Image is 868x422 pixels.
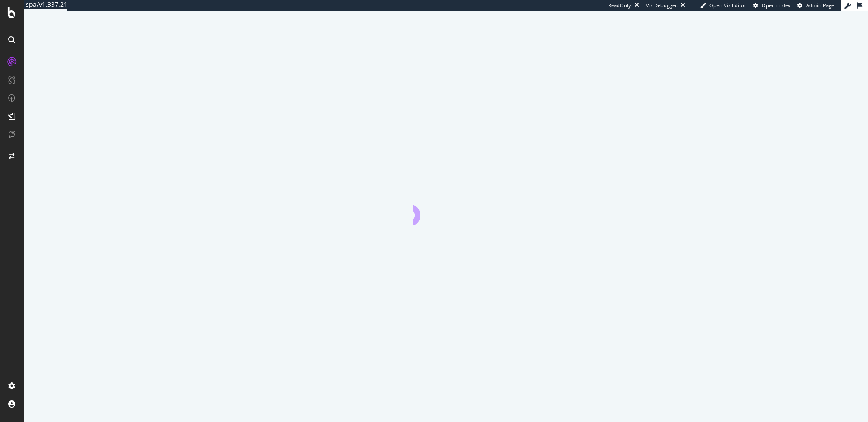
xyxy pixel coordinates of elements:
[806,2,834,9] span: Admin Page
[753,2,791,9] a: Open in dev
[413,193,478,225] div: animation
[762,2,791,9] span: Open in dev
[608,2,632,9] div: ReadOnly:
[700,2,746,9] a: Open Viz Editor
[797,2,834,9] a: Admin Page
[709,2,746,9] span: Open Viz Editor
[646,2,679,9] div: Viz Debugger:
